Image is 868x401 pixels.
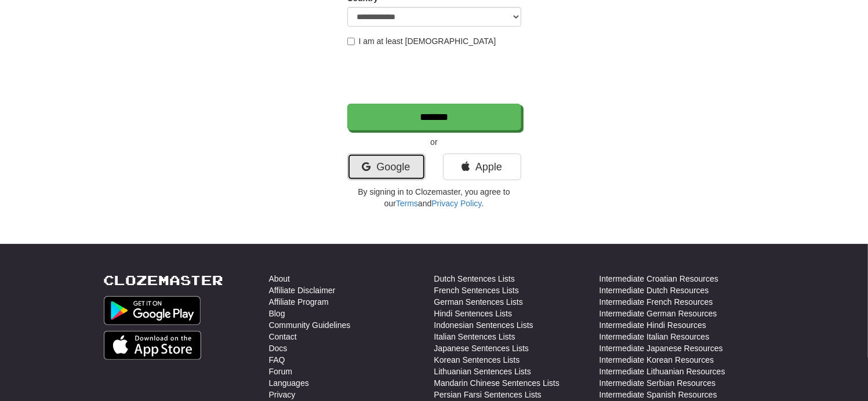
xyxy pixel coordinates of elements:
a: Intermediate Japanese Resources [600,342,723,354]
a: Mandarin Chinese Sentences Lists [434,377,560,389]
a: Persian Farsi Sentences Lists [434,389,542,400]
a: Intermediate Hindi Resources [600,319,706,331]
a: Italian Sentences Lists [434,331,515,342]
a: FAQ [269,354,285,366]
p: or [347,136,521,148]
a: Hindi Sentences Lists [434,308,513,319]
a: Community Guidelines [269,319,351,331]
img: Get it on App Store [104,331,202,360]
img: Get it on Google Play [104,296,201,325]
a: Contact [269,331,297,342]
a: Apple [443,154,521,180]
a: Intermediate German Resources [600,308,717,319]
a: Intermediate Croatian Resources [600,273,718,285]
p: By signing in to Clozemaster, you agree to our and . [347,186,521,209]
a: German Sentences Lists [434,296,523,308]
a: Intermediate Korean Resources [600,354,714,366]
a: Intermediate French Resources [600,296,713,308]
a: Indonesian Sentences Lists [434,319,533,331]
a: Languages [269,377,309,389]
a: Intermediate Serbian Resources [600,377,716,389]
label: I am at least [DEMOGRAPHIC_DATA] [347,35,496,47]
a: Forum [269,366,292,377]
a: Blog [269,308,285,319]
a: Korean Sentences Lists [434,354,520,366]
a: Privacy Policy [431,199,481,208]
a: French Sentences Lists [434,285,519,296]
a: Japanese Sentences Lists [434,342,529,354]
a: Intermediate Italian Resources [600,331,710,342]
a: Affiliate Disclaimer [269,285,336,296]
a: Intermediate Lithuanian Resources [600,366,725,377]
a: Affiliate Program [269,296,329,308]
a: Dutch Sentences Lists [434,273,515,285]
a: Google [347,154,426,180]
iframe: reCAPTCHA [347,53,524,98]
a: Intermediate Dutch Resources [600,285,709,296]
a: Docs [269,342,288,354]
a: About [269,273,290,285]
a: Clozemaster [104,273,224,287]
a: Terms [396,199,418,208]
a: Lithuanian Sentences Lists [434,366,531,377]
input: I am at least [DEMOGRAPHIC_DATA] [347,38,355,45]
a: Privacy [269,389,296,400]
a: Intermediate Spanish Resources [600,389,717,400]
